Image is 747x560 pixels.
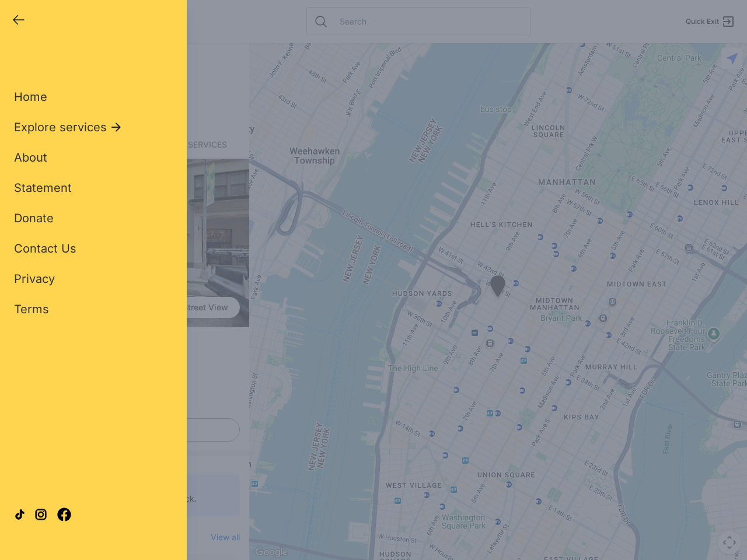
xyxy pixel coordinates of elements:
span: Donate [14,211,54,225]
span: Explore services [14,119,107,135]
button: Explore services [14,119,123,135]
a: Donate [14,210,54,226]
span: Statement [14,181,72,195]
a: Home [14,89,47,105]
a: About [14,149,47,166]
span: Home [14,90,47,104]
a: Privacy [14,271,55,287]
span: Contact Us [14,242,76,256]
a: Terms [14,301,49,317]
span: About [14,150,47,164]
span: Privacy [14,272,55,286]
a: Contact Us [14,240,76,257]
span: Terms [14,302,49,316]
a: Statement [14,180,72,196]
